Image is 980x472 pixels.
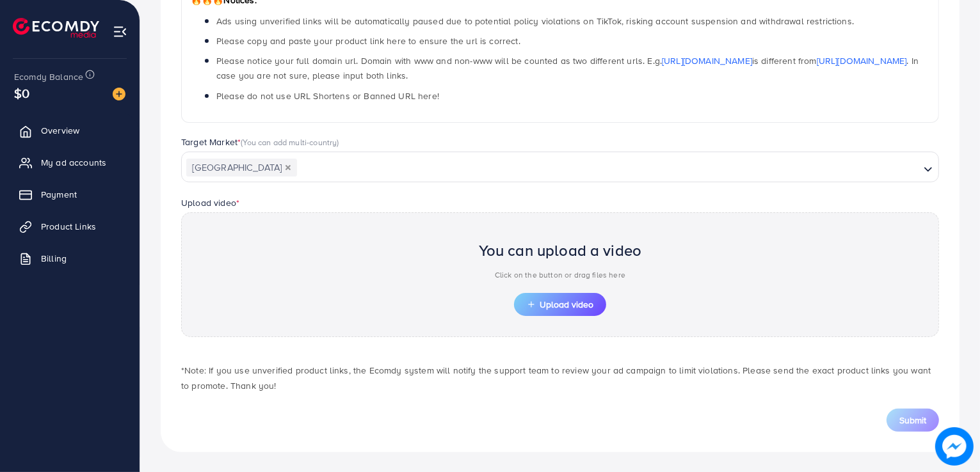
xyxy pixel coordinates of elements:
span: Product Links [41,220,96,233]
label: Target Market [181,136,339,148]
p: *Note: If you use unverified product links, the Ecomdy system will notify the support team to rev... [181,363,939,393]
a: My ad accounts [10,150,130,175]
a: Product Links [10,214,130,239]
span: Please notice your full domain url. Domain with www and non-www will be counted as two different ... [216,54,919,82]
span: Ads using unverified links will be automatically paused due to potential policy violations on Tik... [216,15,854,28]
img: logo [13,18,99,38]
a: Billing [10,246,130,271]
a: Overview [10,118,130,143]
div: Search for option [181,152,939,182]
span: Ecomdy Balance [14,70,83,83]
img: image [935,427,974,466]
img: image [113,88,125,100]
span: Payment [41,188,77,201]
p: Click on the button or drag files here [479,267,642,283]
span: Upload video [527,300,593,309]
a: [URL][DOMAIN_NAME] [662,54,752,67]
img: menu [113,24,127,39]
span: Billing [41,252,67,265]
a: Payment [10,182,130,207]
span: $0 [14,84,29,102]
span: Overview [41,124,79,137]
button: Submit [887,409,939,432]
button: Deselect Pakistan [285,164,291,171]
span: (You can add multi-country) [241,136,339,148]
input: Search for option [298,158,919,178]
span: [GEOGRAPHIC_DATA] [186,159,297,177]
button: Upload video [514,293,606,316]
a: [URL][DOMAIN_NAME] [817,54,907,67]
span: Please copy and paste your product link here to ensure the url is correct. [216,35,520,47]
h2: You can upload a video [479,241,642,260]
span: Submit [899,414,926,427]
label: Upload video [181,196,239,209]
span: Please do not use URL Shortens or Banned URL here! [216,90,439,102]
span: My ad accounts [41,156,106,169]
